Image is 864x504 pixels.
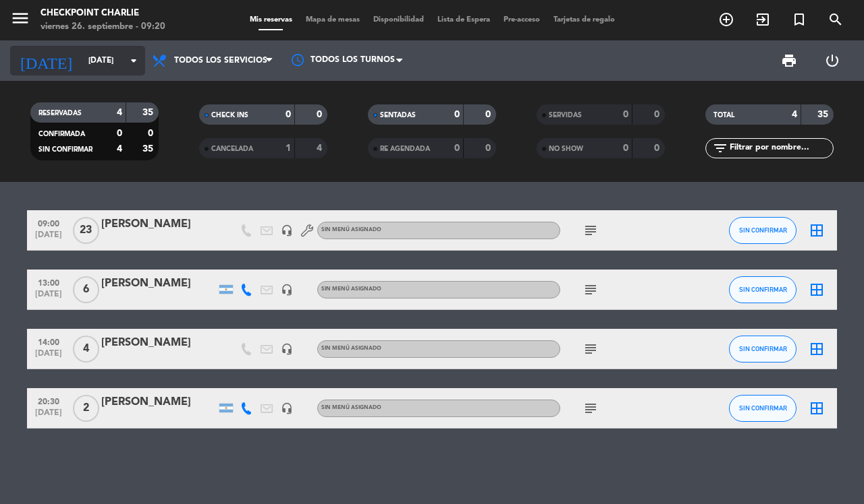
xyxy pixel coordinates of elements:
[755,11,771,28] i: exit_to_app
[729,336,796,363] button: SIN CONFIRMAR
[485,144,493,153] strong: 0
[729,217,796,244] button: SIN CONFIRMAR
[809,222,825,239] i: border_all
[117,108,122,117] strong: 4
[117,129,122,138] strong: 0
[321,346,381,351] span: Sin menú asignado
[32,215,65,230] span: 09:00
[623,144,628,153] strong: 0
[781,53,797,69] span: print
[211,112,248,119] span: CHECK INS
[454,144,460,153] strong: 0
[286,144,291,153] strong: 1
[497,16,547,24] span: Pre-acceso
[549,146,583,152] span: NO SHOW
[729,395,796,422] button: SIN CONFIRMAR
[739,226,787,234] span: SIN CONFIRMAR
[583,341,599,357] i: subject
[713,112,734,119] span: TOTAL
[623,110,628,119] strong: 0
[828,11,844,28] i: search
[38,131,85,137] span: CONFIRMADA
[32,408,65,424] span: [DATE]
[299,16,367,24] span: Mapa de mesas
[809,400,825,416] i: border_all
[40,20,165,34] div: viernes 26. septiembre - 09:20
[583,282,599,298] i: subject
[40,7,165,20] div: Checkpoint Charlie
[281,224,293,237] i: headset_mic
[32,349,65,365] span: [DATE]
[824,53,840,69] i: power_settings_new
[142,144,156,154] strong: 35
[73,395,99,422] span: 2
[211,146,253,152] span: CANCELADA
[728,141,833,156] input: Filtrar por nombre...
[10,46,82,75] i: [DATE]
[10,8,30,33] button: menu
[148,129,156,138] strong: 0
[431,16,497,24] span: Lista de Espera
[380,112,416,119] span: SENTADAS
[142,108,156,117] strong: 35
[32,393,65,408] span: 20:30
[791,11,807,28] i: turned_in_not
[243,16,299,24] span: Mis reservas
[101,393,216,411] div: [PERSON_NAME]
[32,230,65,246] span: [DATE]
[809,341,825,357] i: border_all
[281,343,293,355] i: headset_mic
[811,40,854,81] div: LOG OUT
[654,110,662,119] strong: 0
[32,334,65,349] span: 14:00
[712,140,728,156] i: filter_list
[739,345,787,352] span: SIN CONFIRMAR
[73,217,99,244] span: 23
[549,112,582,119] span: SERVIDAS
[718,11,734,28] i: add_circle_outline
[117,144,122,154] strong: 4
[73,336,99,363] span: 4
[729,276,796,303] button: SIN CONFIRMAR
[126,53,142,69] i: arrow_drop_down
[583,400,599,416] i: subject
[10,8,30,28] i: menu
[367,16,431,24] span: Disponibilidad
[739,404,787,412] span: SIN CONFIRMAR
[485,110,493,119] strong: 0
[32,290,65,305] span: [DATE]
[101,275,216,292] div: [PERSON_NAME]
[101,216,216,233] div: [PERSON_NAME]
[174,56,267,65] span: Todos los servicios
[321,405,381,410] span: Sin menú asignado
[583,222,599,239] i: subject
[101,334,216,352] div: [PERSON_NAME]
[286,110,291,119] strong: 0
[321,227,381,232] span: Sin menú asignado
[654,144,662,153] strong: 0
[380,146,430,152] span: RE AGENDADA
[38,146,92,153] span: SIN CONFIRMAR
[792,110,797,119] strong: 4
[454,110,460,119] strong: 0
[317,144,325,153] strong: 4
[281,284,293,296] i: headset_mic
[817,110,831,119] strong: 35
[321,286,381,292] span: Sin menú asignado
[739,286,787,293] span: SIN CONFIRMAR
[38,110,82,117] span: RESERVADAS
[547,16,622,24] span: Tarjetas de regalo
[809,282,825,298] i: border_all
[317,110,325,119] strong: 0
[73,276,99,303] span: 6
[32,274,65,290] span: 13:00
[281,402,293,414] i: headset_mic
